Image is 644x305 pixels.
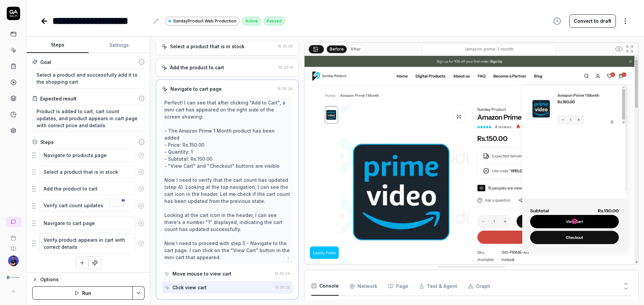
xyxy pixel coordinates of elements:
button: View version history [549,14,565,28]
div: Active [242,17,261,25]
div: Steps [40,139,54,146]
div: Suggestions [32,233,145,254]
button: Remove step [136,199,147,213]
button: Network [350,277,377,296]
button: Remove step [136,237,147,250]
button: Page [388,277,408,296]
span: SundayProduct Web Production [173,18,236,24]
button: Console [311,277,339,296]
button: Remove step [136,165,147,179]
button: Options [32,276,145,284]
button: Show all interative elements [613,44,624,54]
button: Steps [27,37,89,53]
div: Suggestions [32,182,145,196]
button: After [348,46,364,53]
div: Suggestions [32,165,145,179]
div: Options [40,276,145,284]
button: Convert to draft [569,14,616,28]
button: SundayProduct Logo [3,266,24,285]
div: Suggestions [32,216,145,230]
time: 15:35:14 [279,65,293,70]
time: 15:35:24 [275,271,290,276]
div: Passed [264,17,285,25]
time: 15:35:25 [275,285,290,290]
img: Screenshot [305,56,638,264]
button: Remove step [136,217,147,230]
button: Remove step [136,182,147,196]
div: Select a product that is in stock [170,43,245,50]
button: Settings [89,37,150,53]
div: Suggestions [32,148,145,162]
button: Remove step [136,149,147,162]
img: SundayProduct Logo [7,272,19,284]
button: Run [32,286,133,300]
div: Click view cart [172,284,207,291]
button: Move mouse to view cart15:35:24 [162,268,293,280]
div: Navigate to cart page [170,85,222,92]
button: Graph [468,277,490,296]
div: Move mouse to view cart [172,270,231,277]
div: Goal [40,59,51,66]
div: To enrich screen reader interactions, please activate Accessibility in Grammarly extension settin... [32,199,145,214]
button: Before [327,45,347,53]
time: 15:35:05 [278,44,293,49]
button: Click view cart15:35:25 [162,281,293,294]
a: Documentation [3,241,24,251]
time: 15:35:24 [277,86,293,91]
img: f94d135f-55d3-432e-9c6b-a086576d5903.jpg [8,255,19,266]
a: New conversation [5,217,21,227]
div: Expected result [40,95,76,102]
button: Open in full screen [624,44,635,54]
div: Perfect! I can see that after clicking "Add to Cart", a mini cart has appeared on the right side ... [164,99,290,261]
div: Add the product to cart [170,64,224,71]
a: Book a call with us [3,230,24,241]
textarea: To enrich screen reader interactions, please activate Accessibility in Grammarly extension settings [39,199,136,212]
a: SundayProduct Web Production [165,16,239,25]
button: Test & Agent [419,277,457,296]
